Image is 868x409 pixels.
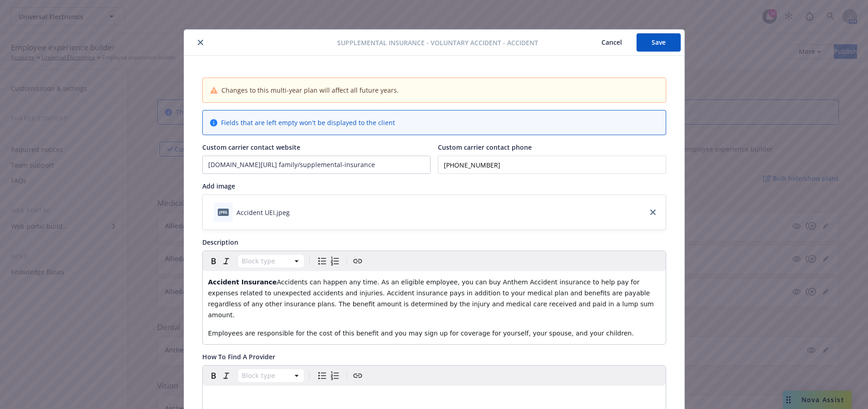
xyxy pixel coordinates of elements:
button: Block type [238,369,304,382]
span: Employees are responsible for the cost of this benefit and you may sign up for coverage for yours... [208,330,634,337]
strong: Accident Insurance [208,278,277,286]
div: Accident UEI.jpeg [236,208,290,217]
button: Cancel [587,33,637,52]
button: Bulleted list [316,255,329,267]
span: How To Find A Provider [202,352,275,361]
button: Bold [207,369,220,382]
button: close [195,37,206,48]
span: Custom carrier contact phone [438,143,532,152]
button: Bold [207,255,220,267]
button: Numbered list [329,369,341,382]
button: download file [293,208,301,216]
div: toggle group [316,369,341,382]
button: Block type [238,255,304,267]
a: close [647,207,658,218]
span: Accidents can happen any time. As an eligible employee, you can buy Anthem Accident insurance to ... [208,278,656,319]
button: Numbered list [329,255,341,267]
button: Create link [351,255,364,267]
input: Add custom carrier contact website [203,156,430,173]
button: Create link [351,369,364,382]
div: toggle group [316,255,341,267]
span: Supplemental Insurance - Voluntary Accident - Accident [337,38,538,47]
div: editable markdown [203,271,666,344]
span: Fields that are left empty won't be displayed to the client [221,118,395,127]
button: Bulleted list [316,369,329,382]
span: Description [202,238,238,246]
span: jpeg [218,209,229,215]
div: editable markdown [203,386,666,408]
button: Italic [220,369,233,382]
input: Add custom carrier contact phone [438,156,666,174]
span: Add image [202,182,235,190]
span: Changes to this multi-year plan will affect all future years. [221,85,399,95]
button: Italic [220,255,233,267]
button: Save [637,33,681,52]
span: Custom carrier contact website [202,143,300,152]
